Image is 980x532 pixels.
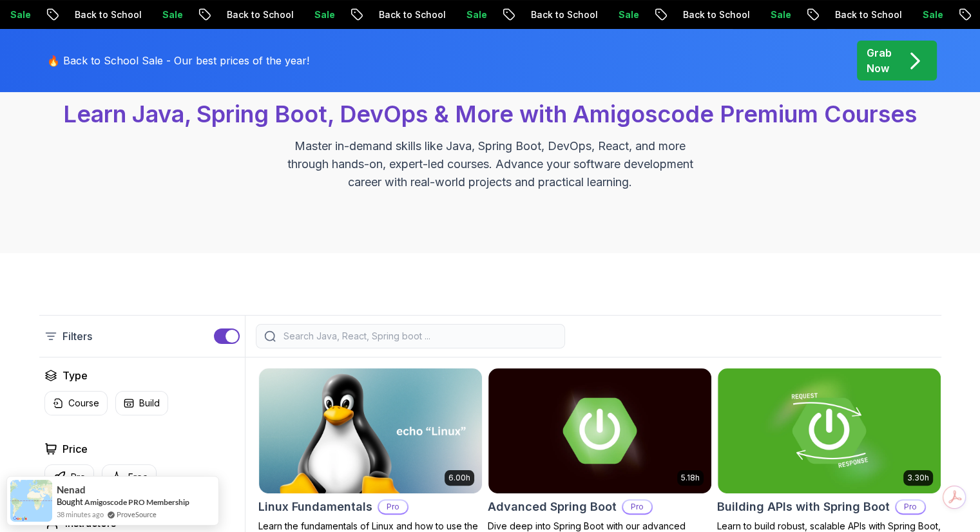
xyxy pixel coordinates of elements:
[68,397,99,410] p: Course
[62,368,88,383] h2: Type
[681,473,700,483] p: 5.18h
[57,509,104,520] span: 38 minutes ago
[363,8,450,21] p: Back to School
[819,8,907,21] p: Back to School
[57,497,83,507] span: Bought
[274,137,707,191] p: Master in-demand skills like Java, Spring Boot, DevOps, React, and more through hands-on, expert-...
[258,498,372,516] h2: Linux Fundamentals
[63,100,917,128] span: Learn Java, Spring Boot, DevOps & More with Amigoscode Premium Courses
[488,368,711,493] img: Advanced Spring Boot card
[47,53,309,68] p: 🔥 Back to School Sale - Our best prices of the year!
[44,464,94,489] button: Pro
[515,8,602,21] p: Back to School
[717,498,890,516] h2: Building APIs with Spring Boot
[907,8,948,21] p: Sale
[10,480,52,522] img: provesource social proof notification image
[623,500,651,513] p: Pro
[448,473,470,483] p: 6.00h
[102,464,157,489] button: Free
[62,441,88,457] h2: Price
[602,8,644,21] p: Sale
[59,8,146,21] p: Back to School
[146,8,187,21] p: Sale
[62,328,92,344] p: Filters
[117,509,157,520] a: ProveSource
[896,500,925,513] p: Pro
[84,497,189,508] a: Amigoscode PRO Membership
[488,498,617,516] h2: Advanced Spring Boot
[450,8,492,21] p: Sale
[115,391,168,415] button: Build
[57,484,86,495] span: Nenad
[259,368,482,493] img: Linux Fundamentals card
[281,330,557,343] input: Search Java, React, Spring boot ...
[718,368,941,493] img: Building APIs with Spring Boot card
[128,471,148,484] p: Free
[211,8,298,21] p: Back to School
[298,8,340,21] p: Sale
[754,8,796,21] p: Sale
[139,397,160,410] p: Build
[907,473,929,483] p: 3.30h
[379,500,407,513] p: Pro
[667,8,754,21] p: Back to School
[867,45,892,76] p: Grab Now
[71,471,86,484] p: Pro
[44,391,108,415] button: Course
